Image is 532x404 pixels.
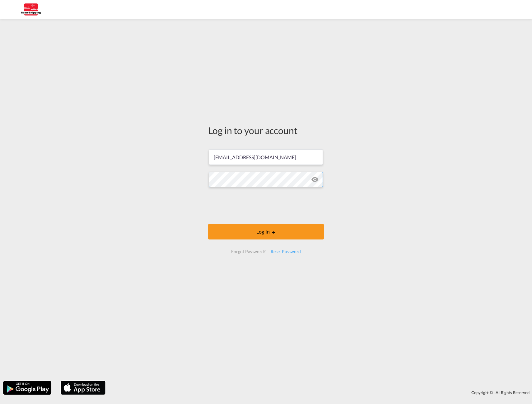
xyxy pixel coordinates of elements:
div: Reset Password [268,246,303,257]
img: apple.png [60,380,106,395]
div: Log in to your account [208,124,324,137]
button: LOGIN [208,224,324,239]
div: Copyright © . All Rights Reserved [109,387,532,398]
input: Enter email/phone number [209,149,323,165]
img: google.png [2,380,52,395]
img: 123b615026f311ee80dabbd30bc9e10f.jpg [9,2,51,16]
md-icon: icon-eye-off [311,176,319,183]
iframe: reCAPTCHA [219,193,313,218]
div: Forgot Password? [229,246,268,257]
